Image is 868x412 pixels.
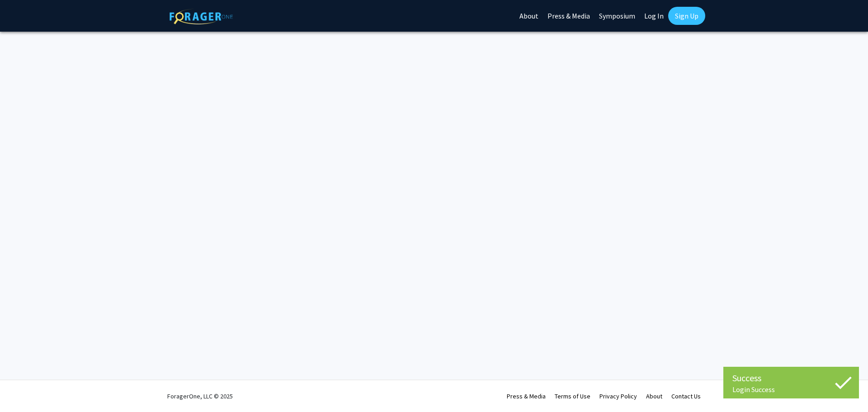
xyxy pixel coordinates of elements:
[671,392,701,400] a: Contact Us
[599,392,637,400] a: Privacy Policy
[646,392,662,400] a: About
[732,385,850,394] div: Login Success
[732,371,850,385] div: Success
[507,392,546,400] a: Press & Media
[167,380,233,412] div: ForagerOne, LLC © 2025
[668,7,705,25] a: Sign Up
[555,392,590,400] a: Terms of Use
[170,9,233,24] img: ForagerOne Logo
